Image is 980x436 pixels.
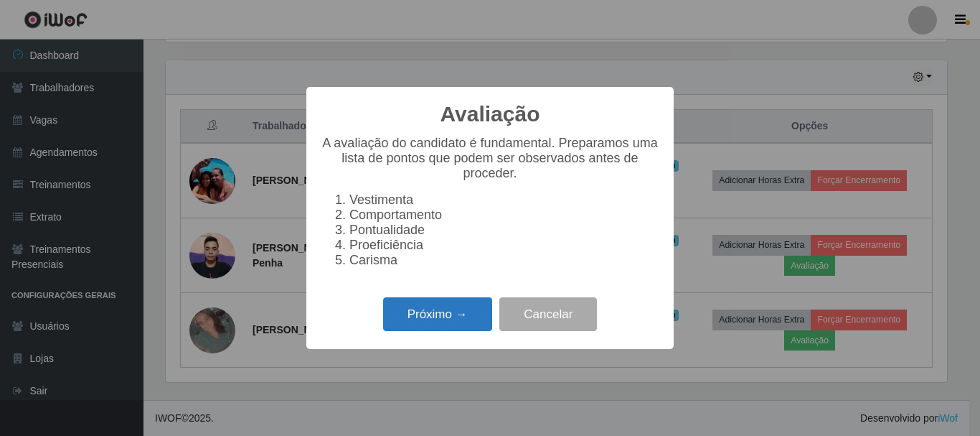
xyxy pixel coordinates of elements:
[321,136,659,181] p: A avaliação do candidato é fundamental. Preparamos uma lista de pontos que podem ser observados a...
[499,297,597,331] button: Cancelar
[349,193,659,208] li: Vestimenta
[349,208,659,223] li: Comportamento
[440,101,540,127] h2: Avaliação
[349,238,659,253] li: Proeficiência
[349,223,659,238] li: Pontualidade
[383,297,492,331] button: Próximo →
[349,253,659,268] li: Carisma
